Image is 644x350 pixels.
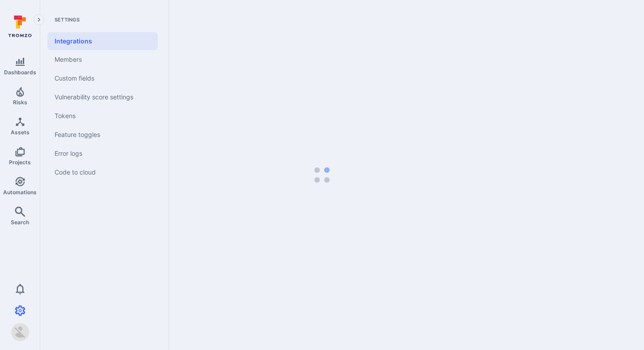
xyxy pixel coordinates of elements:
[47,32,158,50] a: Integrations
[47,69,158,88] a: Custom fields
[11,219,29,226] span: Search
[47,125,158,144] a: Feature toggles
[11,323,29,341] img: ACg8ocK1JAKP65d4V4P7lll9cylOnWli1vQIkky-3MIk2MO7KDD60A=s96-c
[34,14,44,25] button: Expand navigation menu
[4,69,36,76] span: Dashboards
[47,16,158,23] span: Settings
[3,189,37,196] span: Automations
[11,129,30,136] span: Assets
[13,99,27,106] span: Risks
[36,16,42,24] i: Expand navigation menu
[47,163,158,182] a: Code to cloud
[47,107,158,125] a: Tokens
[47,50,158,69] a: Members
[47,88,158,107] a: Vulnerability score settings
[11,323,29,341] div: Vlad Vasyuk1
[9,159,31,166] span: Projects
[47,144,158,163] a: Error logs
